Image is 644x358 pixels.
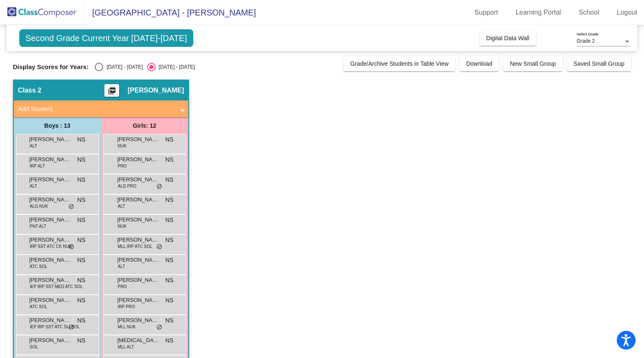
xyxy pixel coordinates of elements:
span: NS [165,196,173,204]
span: [PERSON_NAME] [29,316,71,325]
span: [PERSON_NAME] [117,236,159,244]
span: [PERSON_NAME] [117,135,159,144]
span: NS [77,336,85,345]
span: do_not_disturb_alt [68,244,74,250]
a: Support [468,6,505,19]
span: [PERSON_NAME] [117,196,159,204]
span: New Small Group [510,60,556,67]
span: Grade/Archive Students in Table View [350,60,449,67]
span: SOL [30,344,38,350]
a: School [572,6,606,19]
span: [PERSON_NAME] [117,316,159,325]
div: Girls: 12 [101,117,188,134]
span: [PERSON_NAME] [29,135,71,144]
span: MLL NUK [118,324,136,330]
span: ALG PRO [118,183,136,189]
mat-icon: picture_as_pdf [107,87,117,98]
button: New Small Group [503,56,563,71]
span: do_not_disturb_alt [68,324,74,331]
span: Display Scores for Years: [13,63,89,71]
a: Learning Portal [509,6,568,19]
span: NS [77,175,85,184]
span: [PERSON_NAME] [117,155,159,164]
span: NS [165,135,173,144]
button: Saved Small Group [567,56,631,71]
span: PRO [118,163,127,169]
span: [PERSON_NAME] [29,155,71,164]
span: [PERSON_NAME] [29,196,71,204]
span: NS [165,216,173,224]
span: [PERSON_NAME] [29,296,71,304]
span: ALT [118,263,125,270]
span: do_not_disturb_alt [156,324,162,331]
span: NS [165,296,173,305]
span: [PERSON_NAME] [29,276,71,284]
button: Digital Data Wall [480,31,536,46]
span: [PERSON_NAME] [29,216,71,224]
span: NS [77,155,85,164]
span: [PERSON_NAME] [117,175,159,184]
span: [MEDICAL_DATA][PERSON_NAME] [117,336,159,345]
button: Print Students Details [104,84,119,97]
span: [PERSON_NAME] [29,256,71,264]
mat-expansion-panel-header: Add Student [14,100,188,117]
span: NS [77,135,85,144]
span: do_not_disturb_alt [68,203,74,210]
span: NS [77,256,85,265]
span: NS [77,296,85,305]
span: [PERSON_NAME] [117,256,159,264]
mat-panel-title: Add Student [18,104,174,114]
span: IRP PRO [118,304,135,310]
span: NUK [118,223,127,229]
span: NS [77,196,85,204]
span: PNT ALT [30,223,47,229]
span: do_not_disturb_alt [156,183,162,190]
span: NS [165,336,173,345]
span: NS [165,256,173,265]
span: NS [77,276,85,285]
span: ATC SOL [30,263,47,270]
span: MLL IRP ATC SOL [118,243,153,250]
span: NS [77,216,85,224]
span: [PERSON_NAME] [117,296,159,304]
span: do_not_disturb_alt [156,244,162,250]
span: PRO [118,283,127,290]
span: Download [466,60,492,67]
span: Saved Small Group [574,60,624,67]
span: IEP IRP SST MED ATC SOL [30,283,83,290]
span: NS [165,236,173,245]
span: [PERSON_NAME] [117,276,159,284]
span: [PERSON_NAME] [29,175,71,184]
span: Second Grade Current Year [DATE]-[DATE] [19,29,193,47]
span: IEP IRP SST ATC SLI SOL [30,324,80,330]
span: NS [165,175,173,184]
span: NS [165,155,173,164]
span: NS [77,236,85,245]
div: [DATE] - [DATE] [103,63,143,71]
span: [GEOGRAPHIC_DATA] - [PERSON_NAME] [84,6,256,19]
span: ALG NUK [30,203,48,209]
span: [PERSON_NAME] [29,336,71,345]
a: Logout [610,6,644,19]
span: NS [165,276,173,285]
span: ALT [118,203,125,209]
span: IRP ALT [30,163,45,169]
span: [PERSON_NAME] [29,236,71,244]
span: [PERSON_NAME] [127,86,184,95]
span: [PERSON_NAME] [117,216,159,224]
button: Grade/Archive Students in Table View [343,56,455,71]
span: Grade 2 [576,38,595,44]
span: NS [165,316,173,325]
span: Digital Data Wall [486,35,530,41]
span: NUK [118,143,127,149]
div: Boys : 13 [14,117,101,134]
span: MLL ALT [118,344,134,350]
div: [DATE] - [DATE] [156,63,195,71]
span: ALT [30,183,37,189]
mat-radio-group: Select an option [95,63,195,71]
span: IRP SST ATC CK NUK [30,243,72,250]
button: Download [460,56,499,71]
span: Class 2 [18,86,42,95]
span: ALT [30,143,37,149]
span: ATC SOL [30,304,47,310]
